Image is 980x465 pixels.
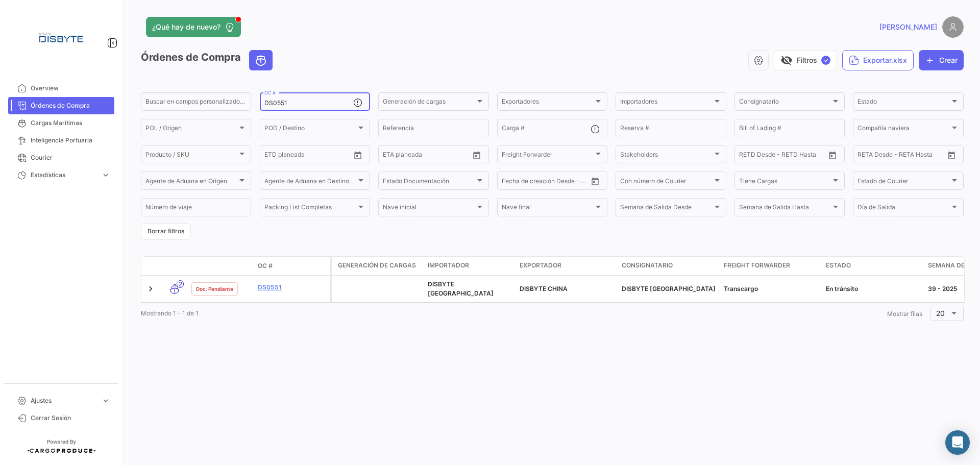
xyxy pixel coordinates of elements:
input: Desde [857,153,876,160]
span: Exportadores [502,100,594,107]
span: ¿Qué hay de nuevo? [152,22,220,32]
span: Estado Documentación [383,179,475,186]
span: ✓ [821,56,830,65]
a: Courier [8,149,114,166]
button: Open calendar [944,148,959,163]
input: Desde [739,153,757,160]
input: Desde [264,153,283,160]
span: Cargas Marítimas [31,118,110,128]
span: Agente de Aduana en Destino [264,179,356,186]
input: Hasta [290,153,331,160]
button: Open calendar [350,148,365,163]
datatable-header-cell: Generación de cargas [332,257,424,275]
span: Doc. Pendiente [196,285,233,293]
button: Crear [919,50,964,70]
datatable-header-cell: Modo de Transporte [162,262,187,270]
a: Órdenes de Compra [8,97,114,114]
a: Inteligencia Portuaria [8,132,114,149]
span: Nave inicial [383,205,475,212]
div: Abrir Intercom Messenger [945,430,970,455]
button: Exportar.xlsx [842,50,914,70]
span: Estado [826,261,851,270]
input: Desde [383,153,401,160]
input: Hasta [408,153,449,160]
span: 2 [177,280,184,288]
datatable-header-cell: OC # [254,257,330,275]
button: Open calendar [469,148,484,163]
span: Consignatario [622,261,673,270]
span: Estadísticas [31,170,97,180]
span: [PERSON_NAME] [879,22,937,32]
input: Desde [502,179,520,186]
input: Hasta [883,153,924,160]
span: Cerrar Sesión [31,413,110,423]
span: Generación de cargas [383,100,475,107]
div: En tránsito [826,284,920,293]
span: DISBYTE CHINA [520,285,568,292]
datatable-header-cell: Estado Doc. [187,262,254,270]
span: Freight Forwarder [724,261,790,270]
span: Overview [31,84,110,93]
span: expand_more [101,396,110,405]
span: Semana de Salida Desde [620,205,712,212]
span: expand_more [101,170,110,180]
span: Con número de Courier [620,179,712,186]
span: POD / Destino [264,126,356,133]
span: POL / Origen [145,126,237,133]
input: Hasta [765,153,805,160]
span: Stakeholders [620,153,712,160]
span: Tiene Cargas [739,179,831,186]
datatable-header-cell: Freight Forwarder [720,257,822,275]
button: Open calendar [587,174,603,189]
button: visibility_offFiltros✓ [774,50,837,70]
span: Exportador [520,261,561,270]
datatable-header-cell: Exportador [516,257,618,275]
a: Cargas Marítimas [8,114,114,132]
a: Expand/Collapse Row [145,284,156,294]
span: Mostrando 1 - 1 de 1 [141,309,199,317]
span: DISBYTE ARGENTINA [622,285,716,292]
span: Importadores [620,100,712,107]
a: Overview [8,80,114,97]
button: Open calendar [825,148,840,163]
span: Consignatario [739,100,831,107]
span: Día de Salida [857,205,949,212]
span: DISBYTE ARGENTINA [428,280,494,297]
span: visibility_off [780,54,793,66]
datatable-header-cell: Importador [424,257,516,275]
span: Órdenes de Compra [31,101,110,110]
span: Producto / SKU [145,153,237,160]
datatable-header-cell: Consignatario [618,257,720,275]
span: Mostrar filas [887,310,922,317]
span: Agente de Aduana en Origen [145,179,237,186]
span: Transcargo [724,285,758,292]
img: Logo+disbyte.jpeg [36,12,87,63]
span: Semana de Salida Hasta [739,205,831,212]
span: OC # [258,261,273,271]
span: Freight Forwarder [502,153,594,160]
datatable-header-cell: Estado [822,257,924,275]
span: Compañía naviera [857,126,949,133]
img: placeholder-user.png [942,16,964,38]
a: DS0551 [258,283,326,292]
span: Estado de Courier [857,179,949,186]
span: Ajustes [31,396,97,405]
span: Courier [31,153,110,162]
span: Estado [857,100,949,107]
span: Packing List Completas [264,205,356,212]
span: Inteligencia Portuaria [31,136,110,145]
button: Ocean [250,51,272,70]
span: 20 [936,309,945,317]
span: Generación de cargas [338,261,416,270]
input: Hasta [527,179,568,186]
button: ¿Qué hay de nuevo? [146,17,241,37]
h3: Órdenes de Compra [141,50,276,70]
button: Borrar filtros [141,223,191,240]
span: Nave final [502,205,594,212]
span: Importador [428,261,469,270]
